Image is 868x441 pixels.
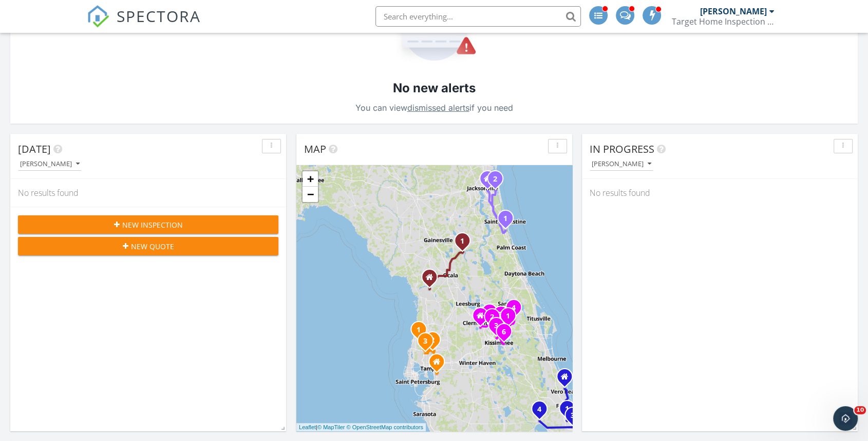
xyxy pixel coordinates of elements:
div: No results found [582,179,858,207]
input: Search everything... [375,6,581,27]
span: New Quote [131,241,174,252]
a: dismissed alerts [407,103,469,113]
i: 1 [417,327,421,334]
div: 644 Antigua Rd, Jacksonville FL 32216 [487,178,494,185]
button: [PERSON_NAME] [18,157,82,171]
a: Leaflet [299,424,316,430]
iframe: Intercom live chat [833,406,858,431]
i: 2 [430,337,435,344]
i: 4 [537,406,541,413]
div: 3309 TUMBLING RIVER DR, Clermont FL 34711 [480,315,486,322]
i: 1 [506,313,510,320]
i: 1 [565,406,569,413]
a: Zoom in [303,171,318,187]
h2: No new alerts [393,79,476,97]
div: 19211 Garden Quilt Cir, Lutz, FL 33558 [425,340,431,347]
i: 2 [493,176,497,183]
p: You can view if you need [355,101,513,115]
button: New Quote [18,237,278,255]
span: 10 [854,406,866,414]
span: New Inspection [122,219,183,230]
button: [PERSON_NAME] [590,157,653,171]
div: [PERSON_NAME] [20,161,80,168]
div: 2711 Callaway Ln, Kissimmee, FL 34744 [504,331,510,337]
span: SPECTORA [117,5,201,27]
i: 6 [502,329,506,336]
div: 2485 The Woods Dr E, Jacksonville, FL 32246 [495,178,501,185]
a: SPECTORA [87,14,201,35]
i: 3 [571,412,575,419]
div: | [296,423,426,432]
div: 2912 FL-70, Okeechobee, FL 34972 [539,409,545,415]
div: 4472 Brookstone Ct, Orlando, FL 32826 [514,307,520,313]
i: 3 [423,338,427,345]
i: 4 [512,305,516,312]
span: In Progress [590,142,654,156]
img: The Best Home Inspection Software - Spectora [87,5,109,28]
i: 3 [494,323,498,330]
div: 23942 NE 121st LN, Fort McCoy, FL 32134 [462,240,468,247]
div: No results found [10,179,286,207]
div: 14090 Sobrado Dr, Orlando, FL 32837 [496,325,502,331]
div: 9890 North Cortlandt Dr , Citrus Springs FL 34434 [429,277,436,283]
a: Zoom out [303,187,318,202]
div: 3932 Spring Breeze Dr, Orlando, FL 32829 [508,315,514,322]
a: © OpenStreetMap contributors [347,424,423,430]
div: 9132 MOONLIT MEADOWS LOOP, Riverview FL 33578 [437,362,443,368]
div: 9112 Dollanger Ct, Orlando, FL 32819 [492,316,498,323]
span: Map [304,142,326,156]
a: © MapTiler [317,424,345,430]
i: 1 [460,238,464,245]
div: Target Home Inspection Co. [672,16,775,27]
span: [DATE] [18,142,51,156]
button: New Inspection [18,215,278,234]
div: 24514 Summer Nights Ct, Lutz, FL 33559 [432,339,439,346]
div: 204 Lugo Way, St. Augustine, FL 32086 [505,218,512,224]
div: [PERSON_NAME] [700,6,767,16]
div: 10751 Bone Fish Rd, New Port Richey, FL 34654 [419,329,425,335]
i: 1 [503,215,507,223]
div: [PERSON_NAME] [592,161,651,168]
i: 2 [490,314,494,321]
div: 1745 6th Ave apartment 6, Vero Beach FL 32967 [564,376,571,383]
